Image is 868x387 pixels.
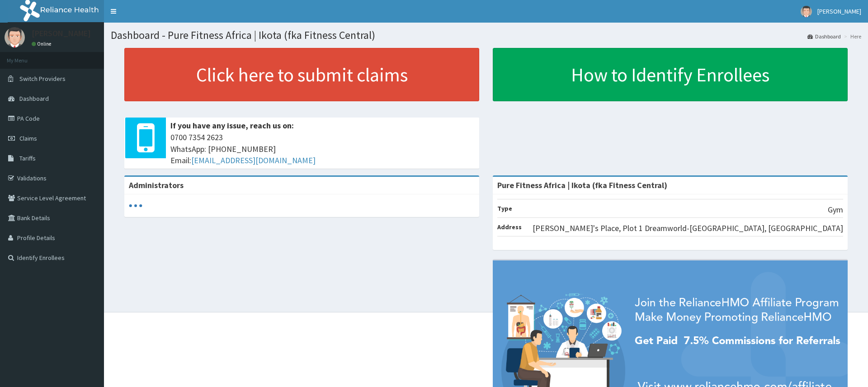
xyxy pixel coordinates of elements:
[497,204,512,212] b: Type
[111,29,861,41] h1: Dashboard - Pure Fitness Africa | Ikota (fka Fitness Central)
[19,94,49,103] span: Dashboard
[170,132,475,166] span: 0700 7354 2623 WhatsApp: [PHONE_NUMBER] Email:
[817,7,861,15] span: [PERSON_NAME]
[19,75,66,83] span: Switch Providers
[497,180,667,190] strong: Pure Fitness Africa | Ikota (fka Fitness Central)
[533,222,843,234] p: [PERSON_NAME]'s Place, Plot 1 Dreamworld-[GEOGRAPHIC_DATA], [GEOGRAPHIC_DATA]
[828,204,843,216] p: Gym
[493,48,848,101] a: How to Identify Enrollees
[19,134,37,142] span: Claims
[842,33,861,40] li: Here
[801,6,812,17] img: User Image
[129,199,142,212] svg: audio-loading
[191,155,316,165] a: [EMAIL_ADDRESS][DOMAIN_NAME]
[170,120,294,131] b: If you have any issue, reach us on:
[129,180,184,190] b: Administrators
[124,48,479,101] a: Click here to submit claims
[32,41,53,47] a: Online
[497,223,522,231] b: Address
[807,33,841,40] a: Dashboard
[19,154,36,162] span: Tariffs
[5,27,25,47] img: User Image
[32,29,91,38] p: [PERSON_NAME]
